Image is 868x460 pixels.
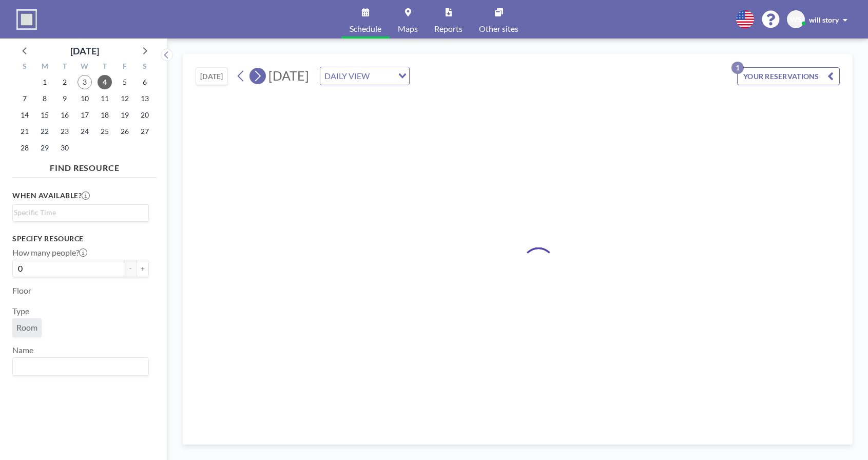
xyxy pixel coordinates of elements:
span: Friday, September 12, 2025 [118,91,132,106]
div: S [15,61,35,74]
span: Saturday, September 6, 2025 [138,75,152,89]
span: Maps [398,25,418,33]
div: Search for option [320,67,409,85]
span: [DATE] [268,68,309,83]
span: Tuesday, September 9, 2025 [57,91,72,106]
span: Monday, September 15, 2025 [37,108,52,122]
span: Tuesday, September 23, 2025 [57,124,72,139]
button: YOUR RESERVATIONS1 [737,67,840,85]
div: S [134,61,155,74]
span: Sunday, September 14, 2025 [17,108,32,122]
span: Wednesday, September 3, 2025 [78,75,92,89]
span: Schedule [350,25,381,33]
h4: FIND RESOURCE [12,159,157,173]
span: Monday, September 8, 2025 [37,91,52,106]
span: will story [809,15,839,24]
span: Thursday, September 11, 2025 [98,91,112,106]
span: Monday, September 29, 2025 [37,141,52,155]
span: Friday, September 26, 2025 [118,124,132,139]
label: Type [12,306,29,316]
input: Search for option [14,360,143,373]
span: DAILY VIEW [322,69,372,83]
span: Thursday, September 25, 2025 [98,124,112,139]
span: Monday, September 22, 2025 [37,124,52,139]
span: Saturday, September 27, 2025 [138,124,152,139]
span: Other sites [479,25,518,33]
div: Search for option [13,205,148,220]
h3: Specify resource [12,234,149,243]
span: Wednesday, September 10, 2025 [78,91,92,106]
span: Friday, September 19, 2025 [118,108,132,122]
span: WS [790,15,802,24]
span: Tuesday, September 16, 2025 [57,108,72,122]
div: W [75,61,95,74]
button: + [137,260,149,277]
span: Thursday, September 4, 2025 [98,75,112,89]
span: Sunday, September 7, 2025 [17,91,32,106]
span: Saturday, September 13, 2025 [138,91,152,106]
span: Wednesday, September 24, 2025 [78,124,92,139]
span: Reports [434,25,462,33]
span: Sunday, September 28, 2025 [17,141,32,155]
span: Thursday, September 18, 2025 [98,108,112,122]
label: Floor [12,285,31,296]
span: Tuesday, September 30, 2025 [57,141,72,155]
input: Search for option [373,69,392,83]
input: Search for option [14,207,143,218]
img: organization-logo [16,9,37,30]
label: How many people? [12,247,87,258]
span: Saturday, September 20, 2025 [138,108,152,122]
div: F [114,61,134,74]
div: T [94,61,114,74]
button: [DATE] [196,67,228,85]
span: Tuesday, September 2, 2025 [57,75,72,89]
span: Monday, September 1, 2025 [37,75,52,89]
span: Sunday, September 21, 2025 [17,124,32,139]
div: M [35,61,55,74]
span: Friday, September 5, 2025 [118,75,132,89]
div: Search for option [13,358,148,375]
div: T [55,61,75,74]
label: Name [12,345,33,355]
button: - [124,260,137,277]
span: Room [16,322,37,333]
p: 1 [731,62,744,74]
span: Wednesday, September 17, 2025 [78,108,92,122]
div: [DATE] [70,44,99,58]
